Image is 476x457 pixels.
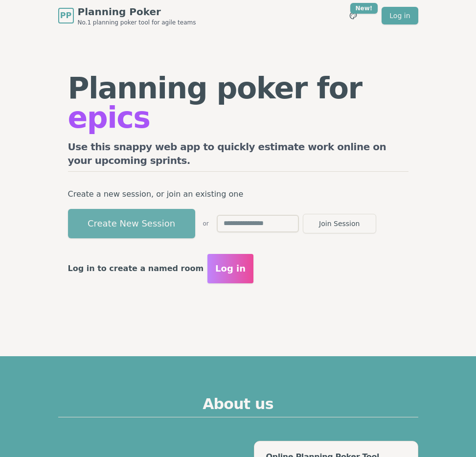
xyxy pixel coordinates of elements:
[68,140,408,172] h2: Use this snappy web app to quickly estimate work online on your upcoming sprints.
[68,209,195,238] button: Create New Session
[68,100,150,135] span: epics
[78,19,196,26] span: No.1 planning poker tool for agile teams
[207,254,253,283] button: Log in
[58,5,196,26] a: PPPlanning PokerNo.1 planning poker tool for agile teams
[215,262,246,275] span: Log in
[303,214,376,233] button: Join Session
[68,187,408,201] p: Create a new session, or join an existing one
[382,7,418,24] a: Log in
[58,395,418,417] h2: About us
[203,220,209,228] span: or
[68,73,408,132] h1: Planning poker for
[68,262,204,275] p: Log in to create a named room
[344,7,362,24] button: New!
[350,3,378,14] div: New!
[78,5,196,19] span: Planning Poker
[60,10,71,22] span: PP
